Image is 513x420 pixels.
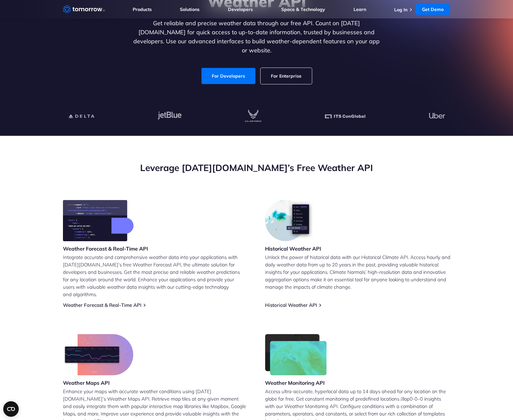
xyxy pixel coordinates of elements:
[201,68,255,84] a: For Developers
[265,245,321,252] h3: Historical Weather API
[281,6,325,12] a: Space & Technology
[265,253,450,291] p: Unlock the power of historical data with our Historical Climate API. Access hourly and daily weat...
[63,253,248,298] p: Integrate accurate and comprehensive weather data into your applications with [DATE][DOMAIN_NAME]...
[265,379,327,386] h3: Weather Monitoring API
[63,5,105,14] a: Home link
[63,302,141,308] a: Weather Forecast & Real-Time API
[180,6,200,12] a: Solutions
[265,302,317,308] a: Historical Weather API
[63,245,148,252] h3: Weather Forecast & Real-Time API
[394,7,407,13] a: Log In
[261,68,312,84] a: For Enterprise
[132,19,381,55] p: Get reliable and precise weather data through our free API. Count on [DATE][DOMAIN_NAME] for quic...
[354,6,366,12] a: Learn
[133,6,152,12] a: Products
[63,379,133,386] h3: Weather Maps API
[3,401,19,417] button: Open CMP widget
[416,4,450,15] a: Get Demo
[228,6,253,12] a: Developers
[63,162,450,174] h2: Leverage [DATE][DOMAIN_NAME]’s Free Weather API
